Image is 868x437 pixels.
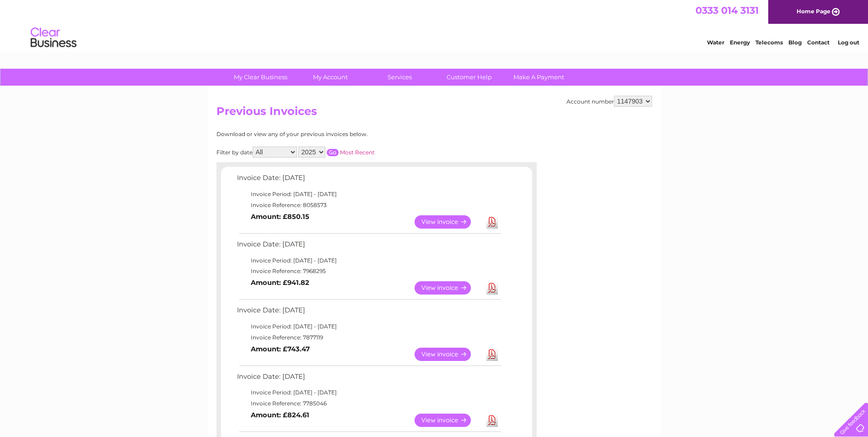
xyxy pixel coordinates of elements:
[235,172,502,189] td: Invoice Date: [DATE]
[235,398,502,409] td: Invoice Reference: 7785046
[251,411,309,419] b: Amount: £824.61
[235,387,502,398] td: Invoice Period: [DATE] - [DATE]
[431,69,507,86] a: Customer Help
[486,215,498,229] a: Download
[695,5,759,16] a: 0333 014 3131
[707,39,724,46] a: Water
[235,255,502,266] td: Invoice Period: [DATE] - [DATE]
[486,414,498,427] a: Download
[251,213,309,221] b: Amount: £850.15
[501,69,577,86] a: Make A Payment
[486,281,498,295] a: Download
[235,200,502,211] td: Invoice Reference: 8058573
[235,266,502,277] td: Invoice Reference: 7968295
[235,304,502,321] td: Invoice Date: [DATE]
[235,371,502,388] td: Invoice Date: [DATE]
[235,332,502,343] td: Invoice Reference: 7877119
[235,321,502,332] td: Invoice Period: [DATE] - [DATE]
[340,149,375,156] a: Most Recent
[30,24,77,52] img: logo.png
[292,69,368,86] a: My Account
[807,39,830,46] a: Contact
[251,279,309,287] b: Amount: £941.82
[362,69,437,86] a: Services
[755,39,783,46] a: Telecoms
[415,215,482,229] a: View
[251,345,310,353] b: Amount: £743.47
[788,39,802,46] a: Blog
[730,39,750,46] a: Energy
[235,189,502,200] td: Invoice Period: [DATE] - [DATE]
[216,105,652,122] h2: Previous Invoices
[486,348,498,361] a: Download
[216,131,457,137] div: Download or view any of your previous invoices below.
[235,238,502,255] td: Invoice Date: [DATE]
[218,5,651,44] div: Clear Business is a trading name of Verastar Limited (registered in [GEOGRAPHIC_DATA] No. 3667643...
[415,281,482,295] a: View
[838,39,859,46] a: Log out
[216,147,457,158] div: Filter by date
[415,348,482,361] a: View
[566,96,652,107] div: Account number
[223,69,298,86] a: My Clear Business
[415,414,482,427] a: View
